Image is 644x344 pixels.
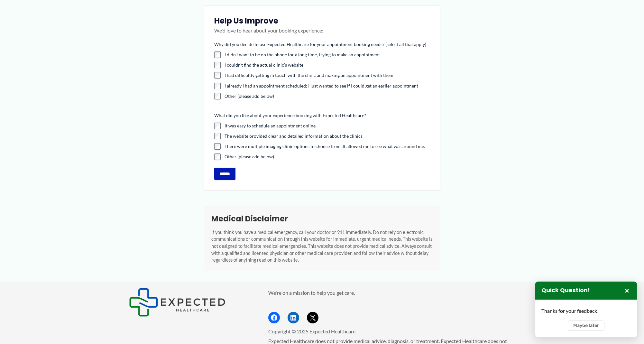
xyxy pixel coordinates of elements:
[225,143,430,150] label: There were multiple imaging clinic options to choose from. It allowed me to see what was around me.
[211,229,433,264] p: If you think you have a medical emergency, call your doctor or 911 immediately. Do not rely on el...
[225,51,430,58] label: I didn't want to be on the phone for a long time, trying to make an appointment
[225,123,430,129] label: It was easy to schedule an appointment online.
[214,41,426,48] legend: Why did you decide to use Expected Healthcare for your appointment booking needs? (select all tha...
[214,16,430,26] h3: Help Us Improve
[568,321,604,331] button: Maybe later
[129,288,225,317] img: Expected Healthcare Logo - side, dark font, small
[541,287,590,294] h3: Quick Question!
[541,306,631,316] div: Thanks for your feedback!
[225,133,430,139] label: The website provided clear and detailed information about the clinics
[225,153,430,160] label: Other (please add below)
[129,288,252,317] aside: Footer Widget 1
[623,287,631,294] button: Close
[214,26,430,42] p: We'd love to hear about your booking experience:
[268,288,515,298] p: We're on a mission to help you get care.
[225,93,430,99] label: Other (please add below)
[225,62,430,68] label: I couldn't find the actual clinic's website
[214,112,366,119] legend: What did you like about your experience booking with Expected Healthcare?
[225,83,430,89] label: I already I had an appointment scheduled; I just wanted to see if I could get an earlier appointment
[268,328,355,334] span: Copyright © 2025 Expected Healthcare
[211,214,433,224] h2: Medical Disclaimer
[268,288,515,324] aside: Footer Widget 2
[225,72,430,79] label: I had difficultly getting in touch with the clinic and making an appointment with them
